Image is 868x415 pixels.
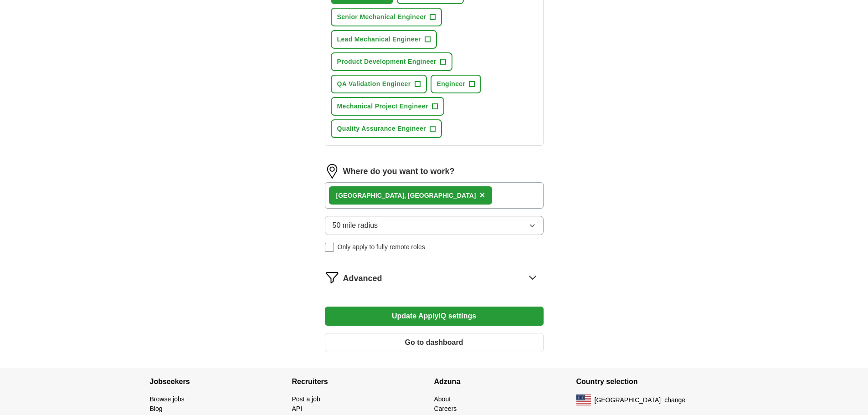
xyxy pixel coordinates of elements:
span: Mechanical Project Engineer [337,102,428,111]
button: Lead Mechanical Engineer [331,30,437,49]
a: Browse jobs [150,395,185,403]
a: Blog [150,405,163,412]
span: Product Development Engineer [337,57,437,67]
img: US flag [576,395,591,405]
span: Lead Mechanical Engineer [337,35,421,44]
span: × [479,190,485,200]
span: 50 mile radius [333,220,378,231]
button: QA Validation Engineer [331,75,427,93]
a: Careers [434,405,457,412]
input: Only apply to fully remote roles [325,243,334,252]
button: Engineer [431,75,482,93]
button: Senior Mechanical Engineer [331,8,442,26]
label: Where do you want to work? [343,165,455,178]
h4: Country selection [576,369,719,395]
img: location.png [325,164,339,179]
div: [GEOGRAPHIC_DATA], [GEOGRAPHIC_DATA] [336,191,476,200]
button: Product Development Engineer [331,52,452,71]
img: filter [325,270,339,285]
span: Quality Assurance Engineer [337,124,426,133]
span: Only apply to fully remote roles [338,242,425,252]
button: Mechanical Project Engineer [331,97,444,116]
button: change [664,395,685,405]
span: QA Validation Engineer [337,79,411,89]
button: Update ApplyIQ settings [325,307,544,326]
button: 50 mile radius [325,216,544,235]
span: [GEOGRAPHIC_DATA] [595,395,661,405]
a: API [292,405,303,412]
button: Go to dashboard [325,333,544,352]
a: Post a job [292,395,320,403]
button: × [479,189,485,202]
a: About [434,395,451,403]
span: Senior Mechanical Engineer [337,12,426,22]
span: Advanced [343,272,382,285]
button: Quality Assurance Engineer [331,119,442,138]
span: Engineer [437,79,466,89]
